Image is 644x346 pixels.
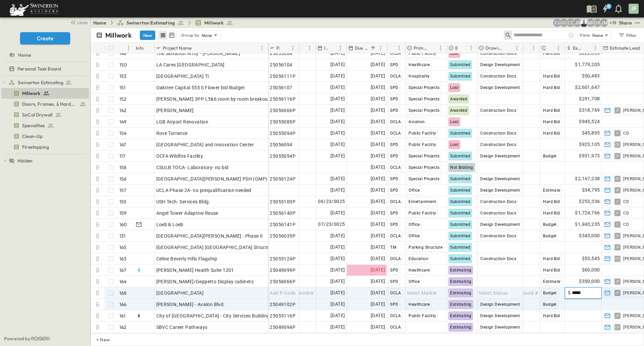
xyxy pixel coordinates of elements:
span: Lost [450,142,459,147]
div: Francisco J. Sanchez (frsanchez@swinerton.com) [553,19,561,27]
span: SoCal Drywall [22,111,52,118]
p: Drawing Status [485,45,504,51]
span: 25055054P [270,153,296,159]
span: Healthcare [409,62,430,67]
span: 25056094 [270,141,292,148]
span: Construction Docs [480,108,516,113]
span: C [616,133,619,133]
span: [DATE] [371,243,385,251]
div: Info [136,39,144,57]
button: Sort [281,44,289,52]
span: Home [18,52,31,58]
h6: 4 [607,4,610,9]
span: CD [615,144,620,145]
p: P-Code [276,45,280,51]
span: close [77,19,88,26]
span: Hospitality [409,74,430,79]
div: Millworktest [1,88,89,99]
span: Submitted [450,74,470,79]
span: 25055084 [270,50,292,57]
span: Submitted [450,234,470,238]
span: $45,895 [582,129,600,137]
span: Specialties [22,122,45,129]
span: $318,769 [579,106,600,114]
button: Sort [369,44,377,52]
button: JF [628,3,639,14]
p: 148 [119,50,127,57]
p: View: [579,32,591,39]
a: Firestopping [1,142,88,152]
p: 147 [119,141,126,148]
button: Menu [336,44,344,52]
div: Info [135,43,155,53]
span: [DATE] [371,152,385,160]
a: Home [93,19,106,26]
span: $923,105 [579,141,600,148]
span: [DATE] [371,186,385,194]
span: Doors, Frames, & Hardware [22,101,77,107]
div: # [118,43,135,53]
div: Christopher Detar (christopher.detar@swinerton.com) [567,19,575,27]
span: 25056035P [270,233,296,239]
p: 117 [119,153,125,159]
span: Lost [450,119,459,124]
button: Sort [329,44,336,52]
span: Special Projects [409,97,439,101]
span: 25056107 [270,84,292,91]
span: Entertainment [409,199,436,204]
span: Hidden [17,157,33,164]
span: [DATE] [330,129,345,137]
span: SPD [390,188,398,193]
span: Office [409,222,420,227]
span: $343,000 [579,232,600,240]
button: kanban view [167,31,176,39]
span: [DATE] [330,152,345,160]
span: Firestopping [22,144,49,150]
p: 152 [119,96,127,102]
span: UCLA Phase 2A- no prequalification needed [156,187,252,194]
span: [DATE] [330,61,345,68]
p: 153 [119,73,127,80]
span: Awarded [450,97,467,101]
p: 159 [119,210,127,216]
span: SPD [390,108,398,113]
button: test [633,19,641,27]
span: Hard Bid [543,74,560,79]
div: Madison Pagdilao (madison.pagdilao@swinerton.com) [587,19,595,27]
span: Construction Docs [480,199,516,204]
span: SPD [390,142,398,147]
button: Filter [615,31,639,40]
span: [DATE] [371,61,385,68]
span: Hard Bid [543,85,560,90]
div: Gerrad Gerber (gerrad.gerber@swinerton.com) [560,19,568,27]
span: Design Development [480,222,520,227]
span: [GEOGRAPHIC_DATA] [GEOGRAPHIC_DATA] Structure [156,244,274,251]
span: $1,779,205 [575,61,600,68]
span: The Salvation Army - [PERSON_NAME] [156,50,240,57]
div: Joshua Russell (joshua.russell@swinerton.com) [573,19,581,27]
span: [DATE] [371,49,385,57]
p: 131 [119,233,126,239]
span: 06/23/0025 [318,198,345,205]
span: [DATE] [330,72,345,80]
div: GEORGIA WESLEY (georgia.wesley@swinerton.com) [593,19,601,27]
span: Oaktree Capital 555 S Flower bid Budget [156,84,245,91]
span: [DATE] [371,84,385,91]
span: SPD [390,62,398,67]
span: 07/23/0025 [318,220,345,228]
span: [DATE] [330,209,345,217]
span: Construction Docs [480,51,516,56]
p: 157 [119,187,126,194]
span: [DATE] [371,209,385,217]
span: Design Development [480,154,520,158]
p: Group by: [181,32,200,39]
span: OCLA [390,234,401,238]
span: [DATE] [330,243,345,251]
span: [DATE] [371,95,385,103]
span: Millwork [22,90,40,97]
img: Brandon Norcutt (brandon.norcutt@swinerton.com) [580,19,588,27]
p: 155 [119,198,127,205]
span: Construction Docs [480,211,516,215]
